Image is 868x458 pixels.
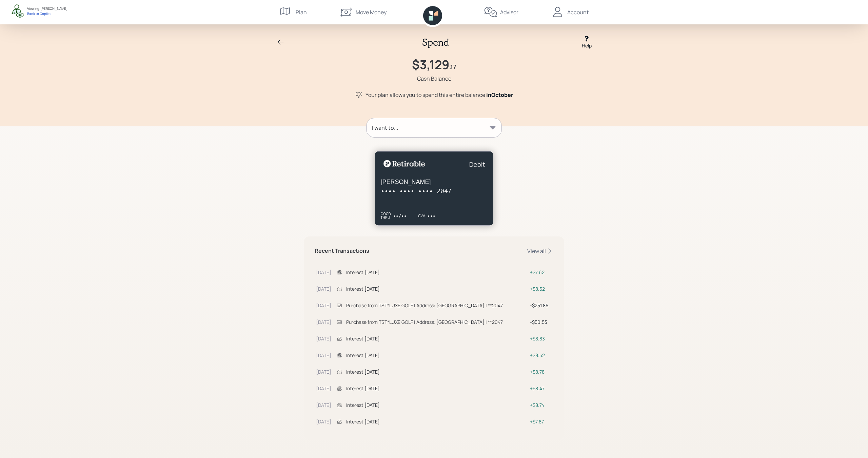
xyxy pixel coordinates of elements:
h2: Spend [422,37,449,48]
div: Viewing: [PERSON_NAME] [27,6,67,11]
div: Cash Balance [417,75,451,83]
div: Plan [296,8,307,16]
div: $8.74 [530,401,552,409]
div: Advisor [500,8,518,16]
div: $7.87 [530,418,552,425]
div: $8.47 [530,385,552,392]
div: Your plan allows you to spend this entire balance [366,91,513,99]
div: Interest [DATE] [346,352,527,359]
div: Interest [DATE] [346,385,527,392]
div: [DATE] [316,335,334,342]
div: [DATE] [316,285,334,292]
div: Account [567,8,589,16]
div: I want to... [372,124,398,132]
div: [DATE] [316,385,334,392]
div: $251.86 [530,302,552,309]
div: Back to Copilot [27,11,67,16]
div: $7.62 [530,269,552,276]
div: $8.83 [530,335,552,342]
h4: .17 [449,63,456,71]
div: Purchase from TST*LUXE GOLF | Address: [GEOGRAPHIC_DATA] | **2047 [346,302,527,309]
h5: Recent Transactions [315,248,369,254]
div: $8.52 [530,285,552,292]
div: [DATE] [316,418,334,425]
div: [DATE] [316,401,334,409]
div: View all [527,247,553,255]
div: [DATE] [316,352,334,359]
h1: $3,129 [412,57,449,72]
div: [DATE] [316,269,334,276]
div: Interest [DATE] [346,368,527,375]
div: Purchase from TST*LUXE GOLF | Address: [GEOGRAPHIC_DATA] | **2047 [346,318,527,326]
span: in October [486,91,513,99]
div: [DATE] [316,318,334,326]
div: Interest [DATE] [346,401,527,409]
div: $50.53 [530,318,552,326]
div: $8.52 [530,352,552,359]
div: Interest [DATE] [346,335,527,342]
div: Interest [DATE] [346,285,527,292]
div: Move Money [356,8,387,16]
div: Interest [DATE] [346,418,527,425]
div: Interest [DATE] [346,269,527,276]
div: $8.78 [530,368,552,375]
div: Help [582,42,592,49]
div: [DATE] [316,302,334,309]
div: [DATE] [316,368,334,375]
